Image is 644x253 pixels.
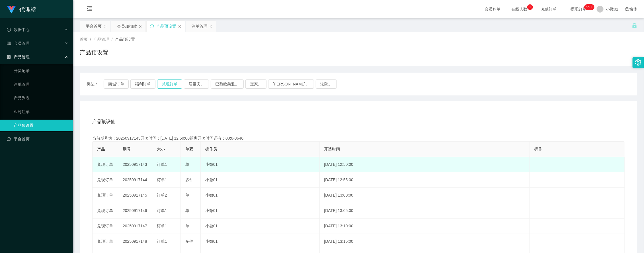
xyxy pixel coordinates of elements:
span: 订单1 [157,162,167,167]
font: 数据中心 [14,27,30,32]
span: 开奖时间 [324,147,340,151]
i: 图标： 关闭 [209,25,213,28]
h1: 代理端 [19,0,36,19]
div: 平台首页 [86,21,102,32]
button: 宜家。 [245,79,266,89]
td: [DATE] 13:00:00 [320,188,530,203]
font: 在线人数 [511,7,527,11]
div: 会员加扣款 [117,21,137,32]
span: 产品预设值 [92,118,115,125]
button: 福利订单 [130,79,155,89]
sup: 1214 [584,4,594,10]
td: 兑现订单 [93,188,118,203]
td: 小微01 [201,234,320,249]
a: 产品列表 [14,92,68,104]
td: 兑现订单 [93,172,118,188]
span: 操作 [534,147,542,151]
td: 20250917148 [118,234,152,249]
td: 20250917144 [118,172,152,188]
span: 单 [185,162,189,167]
a: 注单管理 [14,79,68,90]
i: 图标： AppStore-O [7,55,11,59]
span: 单双 [185,147,193,151]
button: 兑现订单 [157,79,182,89]
span: 订单2 [157,193,167,197]
span: 首页 [80,37,88,42]
font: 充值订单 [541,7,557,11]
i: 图标： global [625,7,629,11]
td: [DATE] 12:55:00 [320,172,530,188]
i: 图标： 关闭 [103,25,107,28]
span: 类型： [87,79,104,89]
td: 小微01 [201,203,320,219]
span: 订单1 [157,208,167,213]
span: 单 [185,193,189,197]
button: 屈臣氏。 [184,79,209,89]
span: 操作员 [205,147,217,151]
td: [DATE] 13:10:00 [320,219,530,234]
button: [PERSON_NAME]。 [268,79,314,89]
span: 期号 [123,147,131,151]
a: 代理端 [7,7,36,11]
td: [DATE] 13:15:00 [320,234,530,249]
font: 提现订单 [571,7,586,11]
span: 产品管理 [93,37,109,42]
td: 兑现订单 [93,157,118,172]
td: 小微01 [201,219,320,234]
span: 大小 [157,147,165,151]
span: / [90,37,91,42]
td: 小微01 [201,157,320,172]
td: 20250917147 [118,219,152,234]
td: 兑现订单 [93,203,118,219]
font: 简体 [629,7,637,11]
td: 20250917145 [118,188,152,203]
button: 商城订单 [104,79,129,89]
td: [DATE] 13:05:00 [320,203,530,219]
span: 单 [185,224,189,228]
i: 图标： 设置 [635,59,641,66]
span: 多件 [185,177,193,182]
button: 巴黎欧莱雅。 [211,79,244,89]
span: 多件 [185,239,193,244]
i: 图标： 关闭 [139,25,142,28]
font: 会员管理 [14,41,30,46]
td: [DATE] 12:50:00 [320,157,530,172]
td: 兑现订单 [93,219,118,234]
i: 图标： table [7,41,11,45]
div: 当前期号为：20250917143开奖时间：[DATE] 12:50:00距离开奖时间还有：00:0-3646 [92,135,625,141]
span: 产品 [97,147,105,151]
i: 图标： 同步 [150,24,154,28]
i: 图标： check-circle-o [7,28,11,32]
td: 20250917146 [118,203,152,219]
td: 小微01 [201,172,320,188]
button: 法院。 [316,79,337,89]
span: 订单1 [157,239,167,244]
p: 1 [529,4,531,10]
div: 产品预设置 [156,21,176,32]
i: 图标： 关闭 [178,25,181,28]
h1: 产品预设置 [80,48,108,57]
i: 图标： 解锁 [632,23,637,28]
a: 图标： 仪表板平台首页 [7,133,68,145]
span: 单 [185,208,189,213]
td: 20250917143 [118,157,152,172]
td: 兑现订单 [93,234,118,249]
span: 产品预设置 [115,37,135,42]
span: 订单1 [157,224,167,228]
sup: 1 [527,4,533,10]
a: 即时注单 [14,106,68,117]
i: 图标： menu-fold [80,0,99,19]
div: 注单管理 [192,21,208,32]
a: 开奖记录 [14,65,68,76]
a: 产品预设置 [14,120,68,131]
img: logo.9652507e.png [7,6,16,14]
td: 小微01 [201,188,320,203]
span: / [112,37,113,42]
font: 产品管理 [14,55,30,59]
span: 订单1 [157,177,167,182]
